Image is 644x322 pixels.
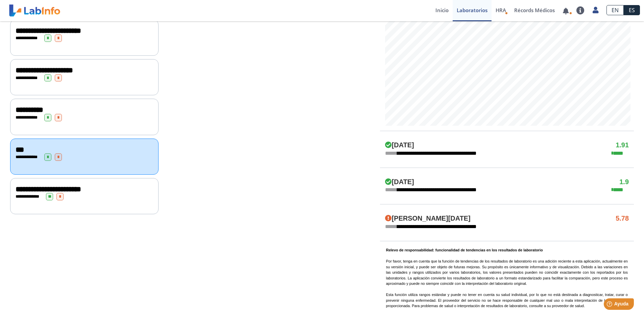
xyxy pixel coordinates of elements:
h4: [DATE] [385,141,414,149]
b: Relevo de responsabilidad: funcionalidad de tendencias en los resultados de laboratorio [386,248,543,252]
iframe: Help widget launcher [584,296,637,315]
p: Por favor, tenga en cuenta que la función de tendencias de los resultados de laboratorio es una a... [386,247,628,309]
h4: [DATE] [385,178,414,186]
h4: 5.78 [616,215,629,223]
h4: 1.9 [619,178,629,186]
a: EN [606,5,624,15]
h4: [PERSON_NAME][DATE] [385,215,471,223]
a: ES [624,5,640,15]
span: HRA [496,7,506,14]
h4: 1.91 [616,141,629,149]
